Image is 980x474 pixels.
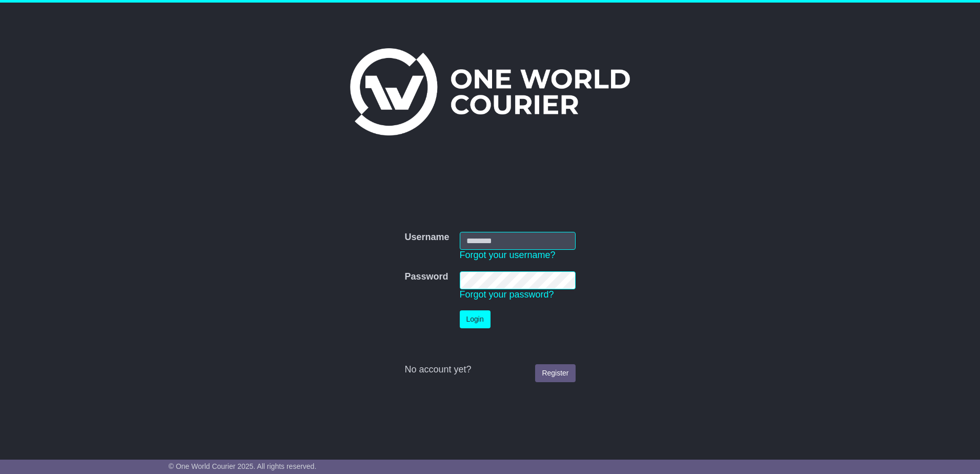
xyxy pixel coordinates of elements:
img: One World [350,48,630,135]
label: Password [404,271,448,283]
a: Forgot your password? [460,289,554,300]
div: No account yet? [404,364,575,376]
label: Username [404,232,449,243]
a: Register [535,364,575,382]
button: Login [460,310,491,328]
a: Forgot your username? [460,250,556,260]
span: © One World Courier 2025. All rights reserved. [169,462,317,470]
